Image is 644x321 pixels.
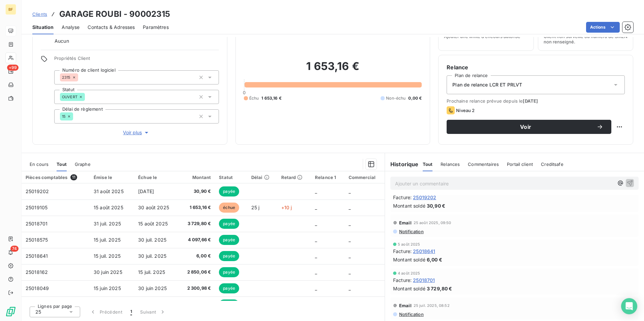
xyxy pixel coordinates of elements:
[413,248,435,255] span: 25018641
[393,277,412,284] span: Facture :
[249,95,259,101] span: Échu
[94,269,122,275] span: 30 juin 2025
[456,108,475,113] span: Niveau 2
[138,237,166,243] span: 30 juil. 2025
[123,129,150,136] span: Voir plus
[75,162,91,167] span: Graphe
[393,202,425,209] span: Montant soldé
[413,277,435,284] span: 25018701
[349,269,351,275] span: _
[386,95,406,101] span: Non-échu
[315,253,317,259] span: _
[94,221,121,226] span: 31 juil. 2025
[349,237,351,243] span: _
[281,175,307,180] div: Retard
[261,95,282,101] span: 1 653,16 €
[85,94,90,100] input: Ajouter une valeur
[315,237,317,243] span: _
[315,188,317,194] span: _
[427,256,442,263] span: 6,00 €
[26,237,48,243] span: 25018575
[349,205,351,210] span: _
[136,305,170,319] button: Suivant
[138,285,167,291] span: 30 juin 2025
[244,60,422,80] h2: 1 653,16 €
[32,24,54,31] span: Situation
[62,95,77,99] span: OUVERT
[26,221,47,226] span: 25018701
[183,188,211,195] span: 30,90 €
[349,188,351,194] span: _
[138,269,165,275] span: 15 juil. 2025
[138,205,169,210] span: 30 août 2025
[130,309,132,315] span: 1
[183,220,211,227] span: 3 729,80 €
[78,74,84,80] input: Ajouter une valeur
[183,253,211,259] span: 6,00 €
[393,285,425,292] span: Montant soldé
[62,24,79,31] span: Analyse
[94,175,130,180] div: Émise le
[5,4,16,15] div: BF
[398,271,420,275] span: 4 août 2025
[441,162,460,167] span: Relances
[126,305,136,319] button: 1
[219,175,243,180] div: Statut
[399,220,412,225] span: Email
[5,306,16,317] img: Logo LeanPay
[586,22,620,33] button: Actions
[219,267,239,277] span: payée
[54,56,219,65] span: Propriétés Client
[183,269,211,276] span: 2 850,06 €
[447,98,625,104] span: Prochaine relance prévue depuis le
[26,205,47,210] span: 25019105
[183,237,211,243] span: 4 097,66 €
[455,124,597,130] span: Voir
[94,188,124,194] span: 31 août 2025
[94,205,123,210] span: 15 août 2025
[219,299,239,310] span: payée
[26,269,48,275] span: 25018162
[393,194,412,201] span: Facture :
[26,253,48,259] span: 25018641
[414,221,451,225] span: 25 août 2025, 09:50
[507,162,533,167] span: Portail client
[7,65,19,71] span: +99
[219,219,239,229] span: payée
[62,75,71,79] span: 2315
[94,253,121,259] span: 15 juil. 2025
[219,235,239,245] span: payée
[399,303,412,308] span: Email
[88,24,135,31] span: Contacts & Adresses
[541,162,563,167] span: Creditsafe
[54,129,219,136] button: Voir plus
[32,11,47,17] a: Clients
[219,186,239,197] span: payée
[315,269,317,275] span: _
[251,205,260,210] span: 25 j
[393,248,412,255] span: Facture :
[219,203,239,213] span: échue
[183,285,211,292] span: 2 300,98 €
[30,162,49,167] span: En cours
[398,229,424,234] span: Notification
[35,309,41,315] span: 25
[94,237,121,243] span: 15 juil. 2025
[10,246,19,252] span: 74
[94,285,121,291] span: 15 juin 2025
[398,312,424,317] span: Notification
[32,11,47,17] span: Clients
[281,205,292,210] span: +10 j
[423,162,433,167] span: Tout
[621,298,637,314] div: Open Intercom Messenger
[138,253,166,259] span: 30 juil. 2025
[57,162,67,167] span: Tout
[138,175,174,180] div: Échue le
[138,221,168,226] span: 15 août 2025
[414,304,450,308] span: 25 juil. 2025, 08:52
[408,95,422,101] span: 0,00 €
[251,175,273,180] div: Délai
[427,285,452,292] span: 3 729,80 €
[447,120,611,134] button: Voir
[219,251,239,261] span: payée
